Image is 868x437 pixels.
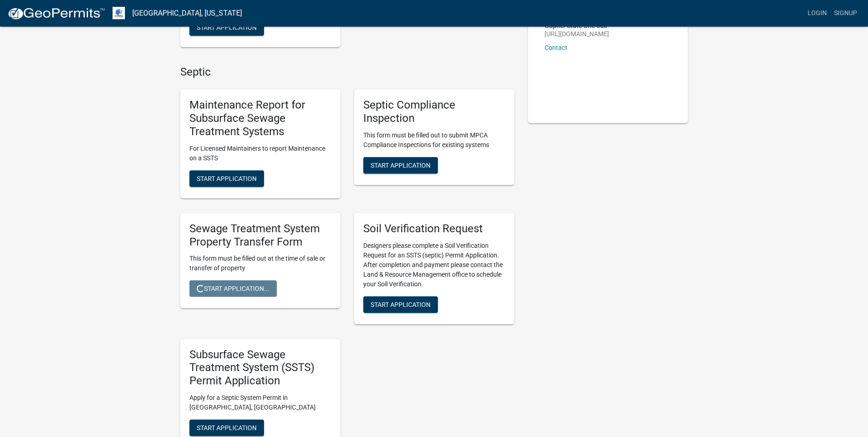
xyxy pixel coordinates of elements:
span: Start Application [197,175,257,182]
img: Otter Tail County, Minnesota [113,7,125,19]
a: [GEOGRAPHIC_DATA], [US_STATE] [132,5,242,21]
span: Start Application [371,300,431,308]
p: Gopher State One Call [545,22,609,29]
h5: Maintenance Report for Subsurface Sewage Treatment Systems [189,98,331,138]
p: Apply for a Septic System Permit in [GEOGRAPHIC_DATA], [GEOGRAPHIC_DATA] [189,393,331,412]
h5: Soil Verification Request [363,222,505,235]
p: This form must be filled out at the time of sale or transfer of property [189,254,331,273]
button: Start Application... [189,280,277,297]
h5: Septic Compliance Inspection [363,98,505,125]
h4: Septic [180,66,514,79]
span: Start Application [197,23,257,31]
h5: Subsurface Sewage Treatment System (SSTS) Permit Application [189,348,331,388]
p: [URL][DOMAIN_NAME] [545,31,609,37]
p: Designers please complete a Soil Verification Request for an SSTS (septic) Permit Application. Af... [363,241,505,289]
button: Start Application [189,19,264,36]
a: Signup [830,5,861,22]
p: For Licensed Maintainers to report Maintenance on a SSTS [189,144,331,163]
button: Start Application [189,170,264,187]
span: Start Application... [197,285,270,292]
a: Contact [545,44,567,51]
button: Start Application [363,296,438,313]
span: Start Application [371,161,431,169]
p: This form must be filled out to submit MPCA Compliance Inspections for existing systems [363,131,505,150]
button: Start Application [189,420,264,436]
button: Start Application [363,157,438,174]
h5: Sewage Treatment System Property Transfer Form [189,222,331,249]
a: Login [804,5,830,22]
span: Start Application [197,424,257,431]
